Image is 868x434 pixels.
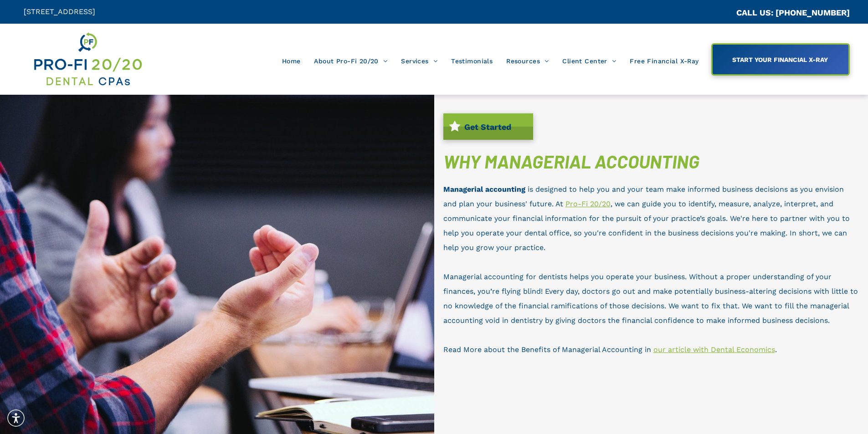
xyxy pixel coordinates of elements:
[443,345,651,354] span: Read More about the Benefits of Managerial Accounting in
[698,9,736,17] span: CA::CALLC
[443,272,858,325] span: Managerial accounting for dentists helps you operate your business. Without a proper understandin...
[443,185,525,194] span: Managerial accounting
[275,52,308,70] a: Home
[443,113,534,140] a: Get Started
[443,199,850,252] span: , we can guide you to identify, measure, analyze, interpret, and communicate your financial infor...
[443,185,844,208] span: is designed to help you and your team make informed business decisions as you envision and plan y...
[736,8,850,17] a: CALL US: [PHONE_NUMBER]
[555,52,623,70] a: Client Center
[499,52,555,70] a: Resources
[444,52,499,70] a: Testimonials
[775,345,777,354] span: .
[653,345,775,354] a: our article with Dental Economics
[565,199,611,208] a: Pro-Fi 20/20
[711,43,850,76] a: START YOUR FINANCIAL X-RAY
[623,52,705,70] a: Free Financial X-Ray
[32,31,143,88] img: Get Dental CPA Consulting, Bookkeeping, & Bank Loans
[394,52,444,70] a: Services
[443,150,699,172] span: WHY MANAGERIAL ACCOUNTING
[24,7,95,16] span: [STREET_ADDRESS]
[729,51,831,68] span: START YOUR FINANCIAL X-RAY
[307,52,394,70] a: About Pro-Fi 20/20
[461,117,514,136] span: Get Started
